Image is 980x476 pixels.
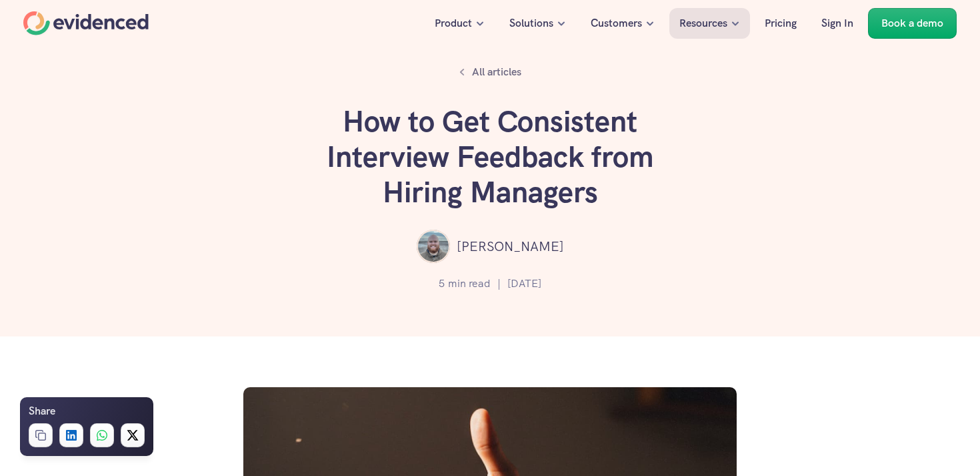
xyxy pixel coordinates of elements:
[755,8,807,39] a: Pricing
[472,63,521,81] p: All articles
[439,275,445,292] p: 5
[821,15,853,32] p: Sign In
[679,15,727,32] p: Resources
[452,60,529,84] a: All articles
[497,275,501,292] p: |
[457,236,564,257] p: [PERSON_NAME]
[881,15,943,32] p: Book a demo
[765,15,797,32] p: Pricing
[435,15,472,32] p: Product
[290,104,690,210] h1: How to Get Consistent Interview Feedback from Hiring Managers
[417,230,450,263] img: ""
[448,275,491,292] p: min read
[591,15,642,32] p: Customers
[509,15,553,32] p: Solutions
[29,403,55,420] h6: Share
[868,8,957,39] a: Book a demo
[507,275,541,292] p: [DATE]
[23,11,149,35] a: Home
[811,8,863,39] a: Sign In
